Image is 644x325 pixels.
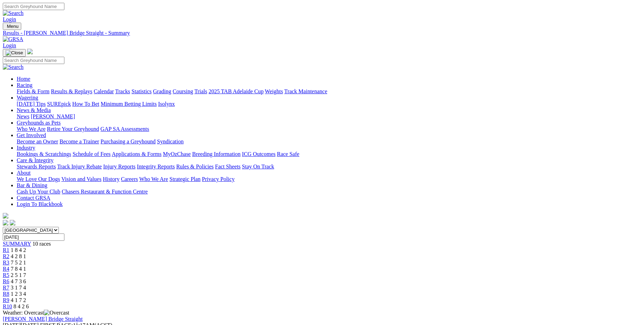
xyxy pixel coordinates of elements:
a: Rules & Policies [176,164,214,169]
a: [PERSON_NAME] Bridge Straight [3,316,83,322]
a: Applications & Forms [112,151,162,157]
a: R3 [3,260,9,265]
div: Racing [17,88,641,95]
div: About [17,176,641,182]
a: Stewards Reports [17,164,56,169]
div: Bar & Dining [17,189,641,195]
img: Close [6,50,23,56]
img: GRSA [3,36,23,42]
a: Integrity Reports [137,164,175,169]
a: History [103,176,119,182]
input: Search [3,3,64,10]
a: Purchasing a Greyhound [101,138,156,144]
a: Become a Trainer [60,138,99,144]
a: Schedule of Fees [72,151,110,157]
a: Login [3,42,16,48]
a: Track Injury Rebate [57,164,102,169]
a: Bookings & Scratchings [17,151,71,157]
a: Industry [17,145,35,151]
span: 10 races [32,241,51,247]
a: Strategic Plan [170,176,201,182]
a: R4 [3,266,9,272]
a: Login [3,16,16,22]
a: Statistics [132,88,152,94]
a: Wagering [17,95,38,101]
a: Breeding Information [192,151,241,157]
div: Greyhounds as Pets [17,126,641,132]
a: Chasers Restaurant & Function Centre [62,189,148,195]
a: Retire Your Greyhound [47,126,99,132]
a: Vision and Values [61,176,101,182]
a: SUMMARY [3,241,31,247]
a: Become an Owner [17,138,58,144]
span: 8 4 2 6 [14,303,29,309]
div: Wagering [17,101,641,107]
a: SUREpick [47,101,71,107]
span: 4 2 8 1 [11,253,26,259]
input: Select date [3,233,64,241]
span: Menu [7,24,18,29]
a: R8 [3,291,9,297]
a: Grading [153,88,171,94]
img: twitter.svg [10,220,15,225]
a: Fact Sheets [215,164,241,169]
a: Minimum Betting Limits [101,101,157,107]
a: Care & Integrity [17,157,54,163]
a: Isolynx [158,101,175,107]
a: Careers [121,176,138,182]
a: Results & Replays [51,88,92,94]
a: R10 [3,303,12,309]
a: R9 [3,297,9,303]
a: R1 [3,247,9,253]
a: Get Involved [17,132,46,138]
a: How To Bet [72,101,100,107]
a: We Love Our Dogs [17,176,60,182]
button: Toggle navigation [3,23,21,30]
span: 4 7 3 6 [11,278,26,284]
span: 2 5 1 7 [11,272,26,278]
span: R7 [3,285,9,291]
div: Results - [PERSON_NAME] Bridge Straight - Summary [3,30,641,36]
img: Search [3,64,24,70]
span: R6 [3,278,9,284]
div: News & Media [17,113,641,120]
a: R5 [3,272,9,278]
span: 3 1 7 4 [11,285,26,291]
a: Login To Blackbook [17,201,63,207]
a: MyOzChase [163,151,191,157]
span: 7 8 4 1 [11,266,26,272]
a: Greyhounds as Pets [17,120,61,126]
a: [DATE] Tips [17,101,46,107]
img: Overcast [44,310,69,316]
span: 4 1 7 2 [11,297,26,303]
img: logo-grsa-white.png [27,49,33,54]
a: Calendar [94,88,114,94]
button: Toggle navigation [3,49,26,57]
span: Weather: Overcast [3,310,69,316]
img: facebook.svg [3,220,8,225]
a: ICG Outcomes [242,151,275,157]
a: Track Maintenance [284,88,327,94]
a: Injury Reports [103,164,135,169]
a: R2 [3,253,9,259]
a: Who We Are [139,176,168,182]
a: Who We Are [17,126,46,132]
a: Fields & Form [17,88,49,94]
a: News & Media [17,107,51,113]
div: Get Involved [17,138,641,145]
a: 2025 TAB Adelaide Cup [209,88,264,94]
a: Stay On Track [242,164,274,169]
a: Home [17,76,30,82]
a: Bar & Dining [17,182,47,188]
a: [PERSON_NAME] [31,113,75,119]
img: logo-grsa-white.png [3,213,8,219]
a: Coursing [173,88,193,94]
